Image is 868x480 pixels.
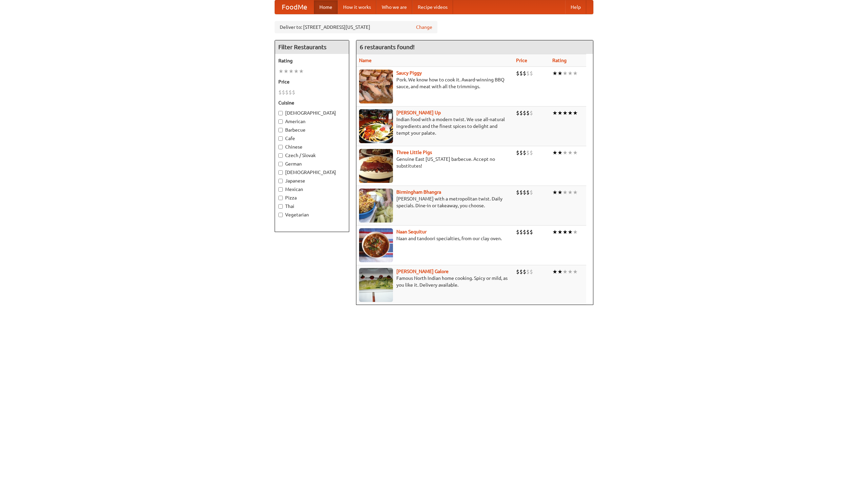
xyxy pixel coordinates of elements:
[523,189,526,196] li: $
[275,0,314,14] a: FoodMe
[573,109,578,117] li: ★
[292,89,295,96] li: $
[573,70,578,77] li: ★
[338,0,376,14] a: How it works
[278,78,346,85] h5: Price
[563,228,568,236] li: ★
[359,235,511,242] p: Naan and tandoori specialties, from our clay oven.
[516,228,519,236] li: $
[278,110,346,116] label: [DEMOGRAPHIC_DATA]
[278,169,346,176] label: [DEMOGRAPHIC_DATA]
[530,70,533,77] li: $
[526,109,530,117] li: $
[278,160,346,167] label: German
[530,228,533,236] li: $
[519,109,523,117] li: $
[412,0,453,14] a: Recipe videos
[299,68,304,75] li: ★
[359,195,511,209] p: [PERSON_NAME] with a metropolitan twist. Daily specials. Dine-in or takeaway, you choose.
[568,268,573,275] li: ★
[278,179,283,183] input: Japanese
[285,89,289,96] li: $
[552,268,557,275] li: ★
[552,70,557,77] li: ★
[278,119,283,124] input: American
[516,58,527,63] a: Price
[289,89,292,96] li: $
[523,109,526,117] li: $
[530,189,533,196] li: $
[278,143,346,150] label: Chinese
[396,189,441,195] b: Birmingham Bhangra
[278,135,346,142] label: Cafe
[278,89,282,96] li: $
[526,70,530,77] li: $
[516,109,519,117] li: $
[283,68,289,75] li: ★
[275,40,349,54] h4: Filter Restaurants
[563,189,568,196] li: ★
[278,177,346,184] label: Japanese
[396,229,427,234] a: Naan Sequitur
[568,70,573,77] li: ★
[568,109,573,117] li: ★
[573,189,578,196] li: ★
[359,116,511,136] p: Indian food with a modern twist. We use all-natural ingredients and the finest spices to delight ...
[289,68,294,75] li: ★
[568,149,573,156] li: ★
[359,58,372,63] a: Name
[526,228,530,236] li: $
[359,109,393,143] img: curryup.jpg
[519,228,523,236] li: $
[557,109,563,117] li: ★
[557,268,563,275] li: ★
[396,269,449,274] a: [PERSON_NAME] Galore
[359,76,511,90] p: Pork. We know how to cook it. Award-winning BBQ sauce, and meat with all the trimmings.
[360,44,415,50] ng-pluralize: 6 restaurants found!
[568,228,573,236] li: ★
[530,149,533,156] li: $
[278,170,283,175] input: [DEMOGRAPHIC_DATA]
[314,0,338,14] a: Home
[359,156,511,169] p: Genuine East [US_STATE] barbecue. Accept no substitutes!
[526,268,530,275] li: $
[557,228,563,236] li: ★
[526,189,530,196] li: $
[523,70,526,77] li: $
[573,268,578,275] li: ★
[278,187,283,192] input: Mexican
[376,0,412,14] a: Who we are
[552,58,567,63] a: Rating
[552,228,557,236] li: ★
[516,189,519,196] li: $
[516,70,519,77] li: $
[568,189,573,196] li: ★
[278,196,283,200] input: Pizza
[552,189,557,196] li: ★
[516,268,519,275] li: $
[396,110,441,115] a: [PERSON_NAME] Up
[278,57,346,64] h5: Rating
[552,149,557,156] li: ★
[359,70,393,103] img: saucy.jpg
[359,275,511,288] p: Famous North Indian home cooking. Spicy or mild, as you like it. Delivery available.
[294,68,299,75] li: ★
[278,118,346,125] label: American
[563,70,568,77] li: ★
[278,213,283,217] input: Vegetarian
[523,149,526,156] li: $
[359,149,393,183] img: littlepigs.jpg
[565,0,586,14] a: Help
[557,70,563,77] li: ★
[563,109,568,117] li: ★
[278,136,283,141] input: Cafe
[278,194,346,201] label: Pizza
[278,153,283,158] input: Czech / Slovak
[278,152,346,159] label: Czech / Slovak
[519,189,523,196] li: $
[519,149,523,156] li: $
[552,109,557,117] li: ★
[359,268,393,302] img: currygalore.jpg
